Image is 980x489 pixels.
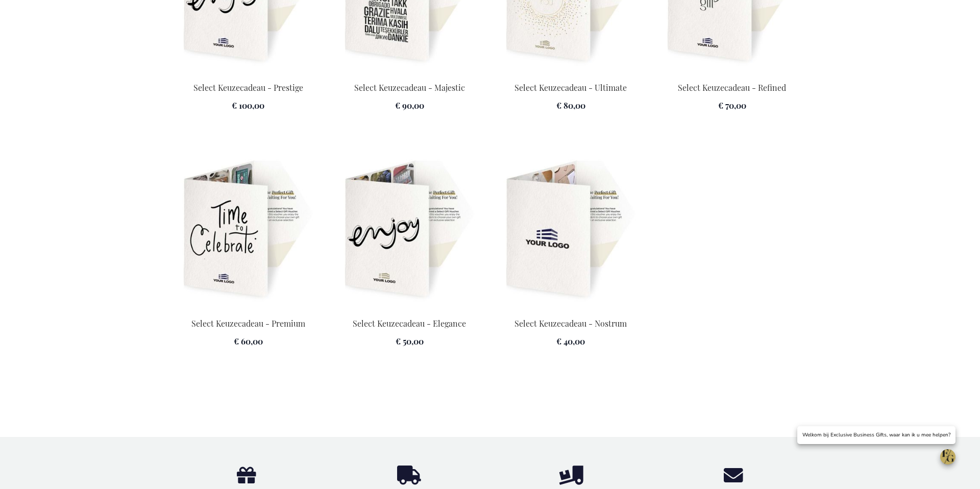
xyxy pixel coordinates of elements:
[514,82,627,93] a: Select Keuzecadeau - Ultimate
[678,82,786,93] a: Select Keuzecadeau - Refined
[496,159,645,302] img: Select Keuzecadeau - Nostrum
[234,336,263,347] span: € 60,00
[395,100,424,111] span: € 90,00
[232,100,264,111] span: € 100,00
[335,159,484,311] a: Select Keuzecadeau - Elegance
[718,100,746,111] span: € 70,00
[335,159,484,302] img: Select Keuzecadeau - Elegance
[354,82,465,93] a: Select Keuzecadeau - Majestic
[556,100,585,111] span: € 80,00
[174,159,323,302] img: Select Keuzecadeau - Premium
[191,318,305,329] a: Select Keuzecadeau - Premium
[353,318,466,329] a: Select Keuzecadeau - Elegance
[174,159,323,311] a: Select Keuzecadeau - Premium
[496,159,645,311] a: Select Keuzecadeau - Nostrum
[193,82,303,93] a: Select Keuzecadeau - Prestige
[396,336,424,347] span: € 50,00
